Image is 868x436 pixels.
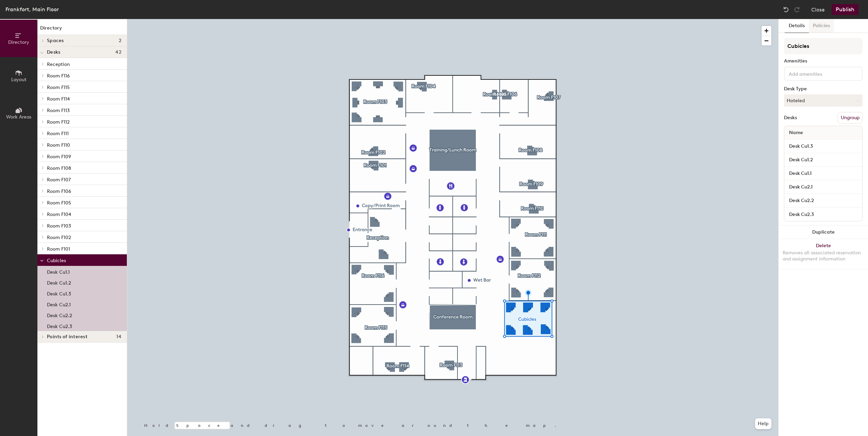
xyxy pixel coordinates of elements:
img: Redo [794,6,800,13]
span: Room F109 [47,154,71,160]
span: Points of interest [47,334,87,340]
button: Details [785,19,809,33]
div: Desk Type [784,86,863,92]
button: Close [811,4,825,15]
h1: Directory [37,24,127,35]
input: Unnamed desk [786,142,861,151]
span: 42 [115,50,121,55]
input: Unnamed desk [786,155,861,165]
span: Room F108 [47,165,71,171]
span: Room F105 [47,200,71,206]
input: Unnamed desk [786,182,861,192]
span: Name [786,127,806,139]
input: Add amenities [787,69,849,77]
span: Room F111 [47,131,69,137]
span: Room F104 [47,212,71,217]
span: Room F110 [47,142,70,148]
span: Layout [11,77,27,83]
span: Room F115 [47,85,70,90]
button: Help [755,418,771,429]
span: Reception [47,61,70,67]
input: Unnamed desk [786,169,861,178]
img: Undo [783,6,789,13]
p: Desk Cu1.3 [47,289,71,297]
div: Desks [784,115,797,121]
div: Amenities [784,58,863,64]
button: Duplicate [779,225,868,239]
p: Desk Cu1.1 [47,267,70,275]
input: Unnamed desk [786,196,861,205]
button: Publish [832,4,858,15]
span: Room F101 [47,246,70,252]
span: 14 [116,334,121,340]
button: Hoteled [784,94,863,107]
span: Room F113 [47,108,70,113]
span: Room F102 [47,235,71,240]
span: Room F107 [47,177,71,183]
input: Unnamed desk [786,210,861,219]
span: Room F114 [47,96,70,102]
button: DeleteRemoves all associated reservation and assignment information [779,239,868,269]
span: Directory [8,39,29,45]
p: Desk Cu2.1 [47,300,71,308]
button: Policies [809,19,834,33]
span: Work Areas [6,114,31,120]
p: Desk Cu2.2 [47,311,72,319]
div: Removes all associated reservation and assignment information [783,250,864,262]
p: Desk Cu2.3 [47,322,72,329]
span: 2 [119,38,121,43]
span: Room F106 [47,188,71,194]
span: Room F103 [47,223,71,229]
span: Room F112 [47,119,70,125]
p: Desk Cu1.2 [47,278,71,286]
button: Ungroup [838,112,863,124]
div: Frankfort, Main Floor [5,5,59,14]
span: Cubicles [47,258,66,264]
span: Spaces [47,38,64,43]
span: Room F116 [47,73,70,79]
span: Desks [47,50,60,55]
